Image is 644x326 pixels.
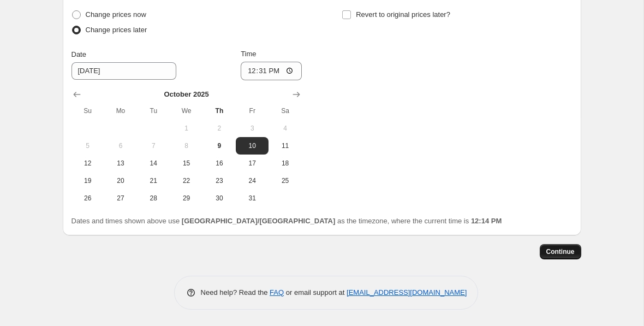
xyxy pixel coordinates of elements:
[273,141,297,150] span: 11
[240,124,264,133] span: 3
[174,106,198,115] span: We
[71,102,104,120] th: Sunday
[241,50,256,58] span: Time
[141,194,165,203] span: 28
[546,247,575,256] span: Continue
[141,159,165,168] span: 14
[170,137,202,155] button: Wednesday October 8 2025
[137,137,170,155] button: Tuesday October 7 2025
[76,159,100,168] span: 12
[207,141,231,150] span: 9
[347,288,467,297] a: [EMAIL_ADDRESS][DOMAIN_NAME]
[284,288,347,297] span: or email support at
[240,141,264,150] span: 10
[104,102,137,120] th: Monday
[137,102,170,120] th: Tuesday
[203,172,236,189] button: Thursday October 23 2025
[240,176,264,185] span: 24
[269,155,301,172] button: Saturday October 18 2025
[174,124,198,133] span: 1
[76,141,100,150] span: 5
[207,194,231,203] span: 30
[141,141,165,150] span: 7
[471,217,502,225] b: 12:14 PM
[71,50,86,58] span: Date
[71,172,104,189] button: Sunday October 19 2025
[236,137,269,155] button: Friday October 10 2025
[236,155,269,172] button: Friday October 17 2025
[174,176,198,185] span: 22
[182,217,335,225] b: [GEOGRAPHIC_DATA]/[GEOGRAPHIC_DATA]
[71,217,502,225] span: Dates and times shown above use as the timezone, where the current time is
[141,106,165,115] span: Tu
[203,137,236,155] button: Today Thursday October 9 2025
[71,137,104,155] button: Sunday October 5 2025
[203,102,236,120] th: Thursday
[273,159,297,168] span: 18
[269,120,301,137] button: Saturday October 4 2025
[174,141,198,150] span: 8
[141,176,165,185] span: 21
[201,288,270,297] span: Need help? Read the
[273,176,297,185] span: 25
[240,194,264,203] span: 31
[109,176,133,185] span: 20
[170,189,202,207] button: Wednesday October 29 2025
[71,189,104,207] button: Sunday October 26 2025
[269,172,301,189] button: Saturday October 25 2025
[174,194,198,203] span: 29
[273,106,297,115] span: Sa
[207,159,231,168] span: 16
[289,87,304,102] button: Show next month, November 2025
[174,159,198,168] span: 15
[207,176,231,185] span: 23
[109,159,133,168] span: 13
[76,176,100,185] span: 19
[86,26,147,34] span: Change prices later
[203,120,236,137] button: Thursday October 2 2025
[109,194,133,203] span: 27
[170,120,202,137] button: Wednesday October 1 2025
[104,155,137,172] button: Monday October 13 2025
[540,244,581,259] button: Continue
[76,106,100,115] span: Su
[76,194,100,203] span: 26
[109,141,133,150] span: 6
[273,124,297,133] span: 4
[236,172,269,189] button: Friday October 24 2025
[104,172,137,189] button: Monday October 20 2025
[170,102,202,120] th: Wednesday
[241,62,302,80] input: 12:00
[71,62,176,80] input: 10/9/2025
[170,172,202,189] button: Wednesday October 22 2025
[69,87,85,102] button: Show previous month, September 2025
[236,120,269,137] button: Friday October 3 2025
[86,10,146,19] span: Change prices now
[104,189,137,207] button: Monday October 27 2025
[207,124,231,133] span: 2
[269,137,301,155] button: Saturday October 11 2025
[137,172,170,189] button: Tuesday October 21 2025
[356,10,450,19] span: Revert to original prices later?
[203,155,236,172] button: Thursday October 16 2025
[170,155,202,172] button: Wednesday October 15 2025
[269,102,301,120] th: Saturday
[104,137,137,155] button: Monday October 6 2025
[270,288,284,297] a: FAQ
[236,189,269,207] button: Friday October 31 2025
[137,155,170,172] button: Tuesday October 14 2025
[137,189,170,207] button: Tuesday October 28 2025
[207,106,231,115] span: Th
[240,159,264,168] span: 17
[71,155,104,172] button: Sunday October 12 2025
[109,106,133,115] span: Mo
[240,106,264,115] span: Fr
[236,102,269,120] th: Friday
[203,189,236,207] button: Thursday October 30 2025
